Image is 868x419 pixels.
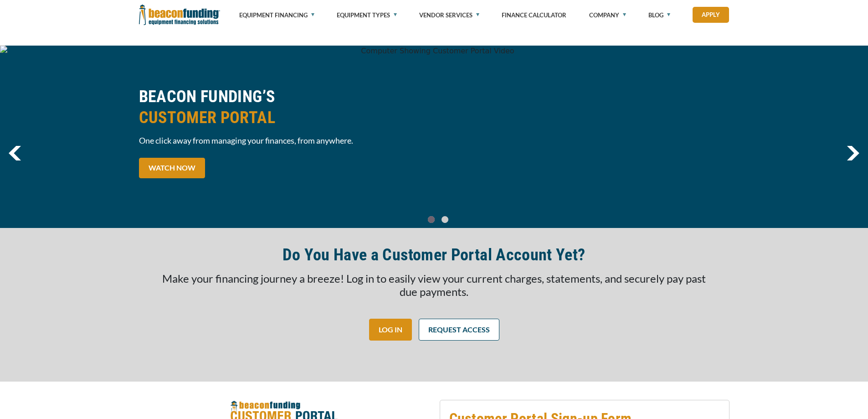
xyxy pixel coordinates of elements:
img: Right Navigator [847,146,859,160]
a: Go To Slide 1 [440,216,451,223]
a: LOG IN [369,319,412,341]
span: One click away from managing your finances, from anywhere. [139,135,429,146]
a: previous [9,146,21,160]
a: Go To Slide 0 [426,216,437,223]
h2: Do You Have a Customer Portal Account Yet? [282,244,585,265]
span: Make your financing journey a breeze! Log in to easily view your current charges, statements, and... [162,272,706,298]
a: next [847,146,859,160]
h2: BEACON FUNDING’S [139,86,429,128]
a: Apply [693,7,729,23]
img: Left Navigator [9,146,21,160]
a: REQUEST ACCESS [419,319,499,341]
a: WATCH NOW [139,158,205,178]
span: CUSTOMER PORTAL [139,107,429,128]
